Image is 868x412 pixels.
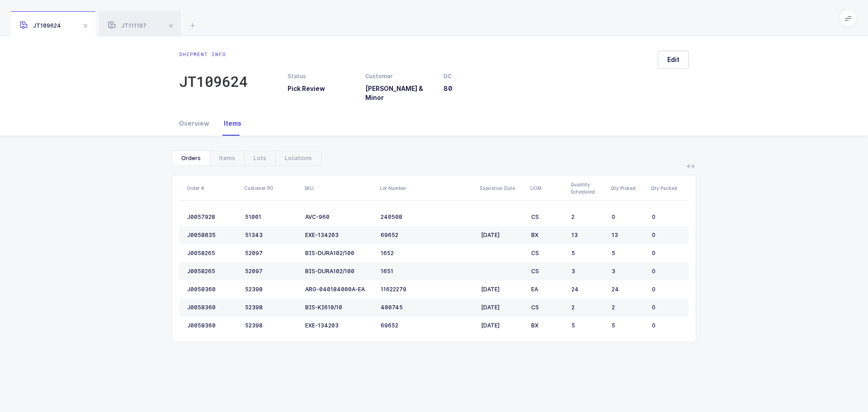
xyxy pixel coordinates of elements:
[179,111,217,136] div: Overview
[245,232,298,239] div: 51343
[381,250,474,257] div: 1652
[571,232,604,239] div: 13
[531,213,564,221] div: CS
[187,304,238,311] div: J0058360
[611,185,646,192] div: Qty Picked
[187,185,239,192] div: Order #
[305,232,373,239] div: EXE-134203
[365,84,432,102] h3: [PERSON_NAME] & Minor
[305,286,373,293] div: ARG-040184000A-EA
[651,185,686,192] div: Qty Packed
[381,268,474,275] div: 1651
[652,286,681,293] div: 0
[652,268,681,275] div: 0
[571,213,604,221] div: 2
[481,232,524,239] div: [DATE]
[187,213,238,221] div: J0057928
[108,22,146,29] span: JT111197
[530,185,565,192] div: UOM
[571,304,604,311] div: 2
[652,250,681,257] div: 0
[381,304,474,311] div: 400745
[443,84,510,93] h3: 80
[381,232,474,239] div: 69652
[244,151,275,166] div: Lots
[305,213,373,221] div: AVC-960
[245,250,298,257] div: 52097
[481,286,524,293] div: [DATE]
[571,286,604,293] div: 24
[531,304,564,311] div: CS
[20,22,61,29] span: JT109624
[244,185,299,192] div: Customer PO
[480,185,525,192] div: Expiration Date
[531,232,564,239] div: BX
[187,250,238,257] div: J0058265
[612,213,645,221] div: 0
[381,322,474,329] div: 69652
[210,151,244,166] div: Items
[571,250,604,257] div: 5
[612,232,645,239] div: 13
[305,304,373,311] div: BIS-KI610/10
[245,322,298,329] div: 52398
[531,286,564,293] div: EA
[304,185,374,192] div: SKU
[179,51,248,58] div: Shipment info
[652,213,681,221] div: 0
[531,250,564,257] div: CS
[187,286,238,293] div: J0058360
[381,286,474,293] div: 11622279
[612,304,645,311] div: 2
[571,322,604,329] div: 5
[275,151,321,166] div: Locations
[245,268,298,275] div: 52097
[652,232,681,239] div: 0
[172,151,210,166] div: Orders
[481,322,524,329] div: [DATE]
[652,322,681,329] div: 0
[245,213,298,221] div: 51001
[612,250,645,257] div: 5
[612,268,645,275] div: 3
[612,322,645,329] div: 5
[531,268,564,275] div: CS
[305,268,373,275] div: BIS-DURA102/100
[305,322,373,329] div: EXE-134203
[381,213,474,221] div: 240508
[658,51,689,69] button: Edit
[365,72,432,81] div: Customer
[531,322,564,329] div: BX
[288,72,354,81] div: Status
[288,84,354,93] h3: Pick Review
[652,304,681,311] div: 0
[380,185,475,192] div: Lot Number
[245,304,298,311] div: 52398
[217,111,241,136] div: Items
[187,232,238,239] div: J0058035
[187,268,238,275] div: J0058265
[443,72,510,81] div: DC
[571,268,604,275] div: 3
[245,286,298,293] div: 52398
[305,250,373,257] div: BIS-DURA102/100
[571,181,605,195] div: Quantity Scheduled
[481,304,524,311] div: [DATE]
[612,286,645,293] div: 24
[667,55,679,64] span: Edit
[187,322,238,329] div: J0058360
